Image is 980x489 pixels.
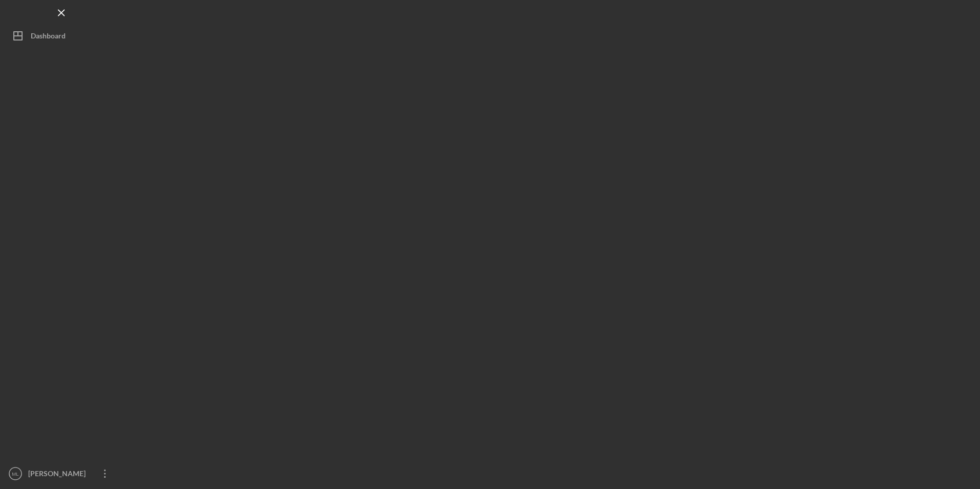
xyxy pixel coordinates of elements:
[31,26,66,49] div: Dashboard
[26,463,92,486] div: [PERSON_NAME]
[5,26,118,46] button: Dashboard
[5,463,118,484] button: ML[PERSON_NAME]
[12,471,19,477] text: ML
